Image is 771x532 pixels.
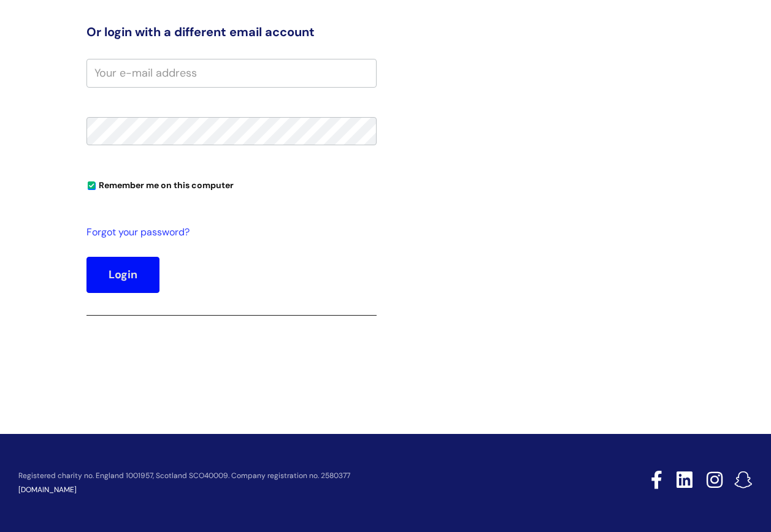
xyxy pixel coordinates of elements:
[18,472,564,480] p: Registered charity no. England 1001957, Scotland SCO40009. Company registration no. 2580377
[86,257,159,292] button: Login
[88,182,96,190] input: Remember me on this computer
[86,177,234,191] label: Remember me on this computer
[86,59,377,87] input: Your e-mail address
[86,25,377,39] h3: Or login with a different email account
[86,175,377,194] div: You can uncheck this option if you're logging in from a shared device
[18,485,77,495] a: [DOMAIN_NAME]
[86,224,370,241] a: Forgot your password?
